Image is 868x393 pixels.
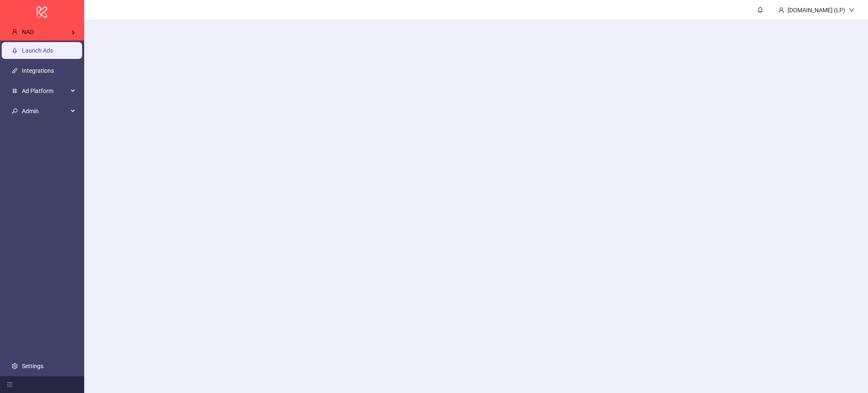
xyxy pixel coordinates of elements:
[22,67,54,74] a: Integrations
[757,7,763,13] span: bell
[22,29,34,35] span: NAD
[22,363,43,369] a: Settings
[778,7,784,13] span: user
[849,7,855,13] span: down
[12,88,18,94] span: number
[22,103,68,119] span: Admin
[22,82,68,99] span: Ad Platform
[12,29,18,35] span: user
[12,108,18,114] span: key
[22,47,53,54] a: Launch Ads
[784,5,849,15] div: [DOMAIN_NAME] (LP)
[7,382,13,388] span: menu-fold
